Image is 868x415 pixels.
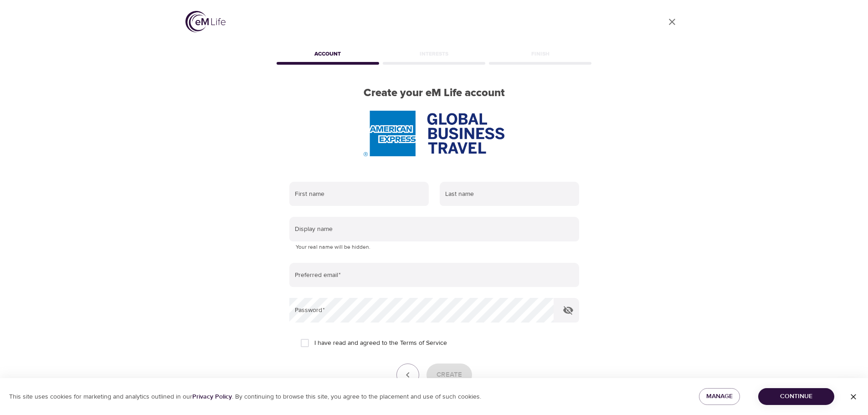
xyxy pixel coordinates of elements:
[275,87,594,100] h2: Create your eM Life account
[661,11,683,33] a: close
[706,391,733,402] span: Manage
[192,393,232,401] a: Privacy Policy
[296,243,573,252] p: Your real name will be hidden.
[364,111,504,156] img: AmEx%20GBT%20logo.png
[758,388,834,405] button: Continue
[765,391,827,402] span: Continue
[185,11,226,32] img: logo
[314,338,447,348] span: I have read and agreed to the
[699,388,740,405] button: Manage
[400,338,447,348] a: Terms of Service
